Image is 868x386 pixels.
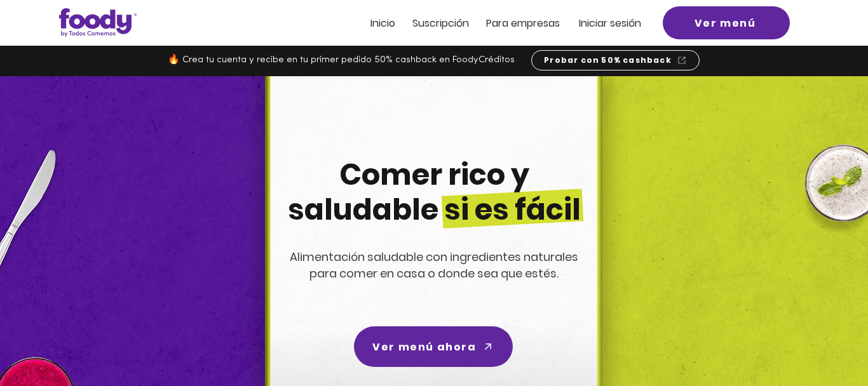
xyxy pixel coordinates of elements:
[579,16,641,30] span: Iniciar sesión
[288,154,581,230] span: Comer rico y saludable si es fácil
[370,16,395,30] span: Inicio
[290,249,578,281] span: Alimentación saludable con ingredientes naturales para comer en casa o donde sea que estés.
[372,339,476,355] span: Ver menú ahora
[59,8,137,37] img: Logo_Foody V2.0.0 (3).png
[531,50,700,70] a: Probar con 50% cashback
[168,55,515,65] span: 🔥 Crea tu cuenta y recibe en tu primer pedido 50% cashback en FoodyCréditos
[579,18,641,29] a: Iniciar sesión
[486,16,498,30] span: Pa
[498,16,560,30] span: ra empresas
[486,18,560,29] a: Para empresas
[794,312,855,373] iframe: Messagebird Livechat Widget
[663,6,790,39] a: Ver menú
[695,15,756,31] span: Ver menú
[370,18,395,29] a: Inicio
[412,18,469,29] a: Suscripción
[544,55,672,66] span: Probar con 50% cashback
[354,326,513,367] a: Ver menú ahora
[412,16,469,30] span: Suscripción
